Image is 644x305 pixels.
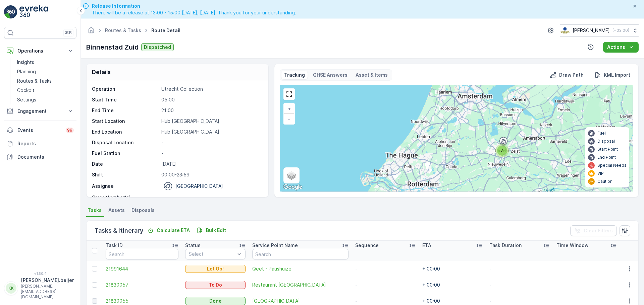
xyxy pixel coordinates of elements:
a: 21991644 [106,265,178,272]
span: Assets [108,207,125,214]
p: Operation [92,86,159,92]
a: Events99 [4,124,76,137]
div: KK [6,283,16,294]
button: Clear Filters [570,225,617,236]
a: Cockpit [14,86,76,95]
p: Let Op! [207,265,224,272]
p: [GEOGRAPHIC_DATA] [175,183,223,189]
p: Caution [597,179,612,184]
td: - [486,261,553,277]
p: Fuel [597,131,606,136]
p: Reports [17,140,74,147]
button: Operations [4,44,76,58]
p: [PERSON_NAME][EMAIL_ADDRESS][DOMAIN_NAME] [21,284,74,300]
a: Layers [284,168,299,183]
p: End Time [92,107,159,114]
a: Planning [14,67,76,76]
p: Status [185,242,201,249]
p: Service Point Name [252,242,298,249]
img: logo [4,5,17,19]
p: Settings [17,96,36,103]
a: Open this area in Google Maps (opens a new window) [282,183,304,192]
p: Operations [17,48,63,54]
img: basis-logo_rgb2x.png [560,27,570,34]
p: VIP [597,171,604,176]
p: Hub [GEOGRAPHIC_DATA] [161,129,261,135]
a: Zoom In [284,104,294,114]
span: 7 [501,148,503,153]
p: - [161,194,261,201]
p: [DATE] [161,161,261,167]
p: [PERSON_NAME].beijer [21,277,74,284]
p: Insights [17,59,34,66]
td: + 00:00 [419,277,486,293]
button: Let Op! [185,265,246,273]
p: Clear Filters [584,227,613,234]
p: Binnenstad Zuid [86,42,139,52]
p: Disposal [597,139,615,144]
button: Bulk Edit [194,226,229,234]
p: Asset & Items [356,72,388,78]
p: Fuel Station [92,150,159,157]
a: Settings [14,95,76,104]
p: Draw Path [559,72,584,78]
p: Disposal Location [92,139,159,146]
p: QHSE Answers [313,72,347,78]
span: Restaurant [GEOGRAPHIC_DATA] [252,282,348,288]
span: − [287,116,291,122]
p: Done [209,298,222,304]
a: Restaurant Blauw Utrecht [252,282,348,288]
span: Route Detail [150,27,182,34]
p: Select [189,251,235,257]
p: ( +02:00 ) [612,28,629,33]
p: Engagement [17,108,63,115]
input: Search [252,249,348,259]
button: To Do [185,281,246,289]
p: Start Point [597,147,618,152]
td: - [486,277,553,293]
p: [PERSON_NAME] [573,27,610,34]
img: Google [282,183,304,192]
a: Insights [14,58,76,67]
p: Utrecht Collection [161,86,261,92]
p: Calculate ETA [157,227,190,234]
button: Calculate ETA [145,226,193,234]
input: Search [106,249,178,259]
a: Routes & Tasks [14,76,76,86]
p: 21:00 [161,107,261,114]
p: 00:00-23:59 [161,171,261,178]
a: Routes & Tasks [105,27,141,33]
p: Special Needs [597,163,627,168]
p: Dispatched [144,44,171,51]
span: [GEOGRAPHIC_DATA] [252,298,348,304]
a: 21830055 [106,298,178,304]
span: + [288,106,291,111]
p: Task ID [106,242,123,249]
p: Start Time [92,96,159,103]
button: [PERSON_NAME](+02:00) [560,24,639,36]
p: Planning [17,68,36,75]
p: Events [17,127,62,134]
div: Toggle Row Selected [92,282,97,288]
button: Draw Path [547,71,586,79]
p: Documents [17,154,74,160]
p: Tasks & Itinerary [95,226,143,235]
td: - [352,277,419,293]
p: Routes & Tasks [17,78,52,84]
p: ⌘B [65,30,72,35]
div: 7 [495,144,509,157]
span: There will be a release at 13:00 - 15:00 [DATE], [DATE]. Thank you for your understanding. [92,9,296,16]
p: Bulk Edit [206,227,226,234]
td: + 00:00 [419,261,486,277]
button: Engagement [4,104,76,118]
span: Release Information [92,3,296,9]
a: Homepage [88,29,95,35]
p: Actions [607,44,625,51]
a: 21830057 [106,282,178,288]
p: Assignee [92,183,114,189]
p: Sequence [355,242,379,249]
p: Shift [92,171,159,178]
p: Date [92,161,159,167]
